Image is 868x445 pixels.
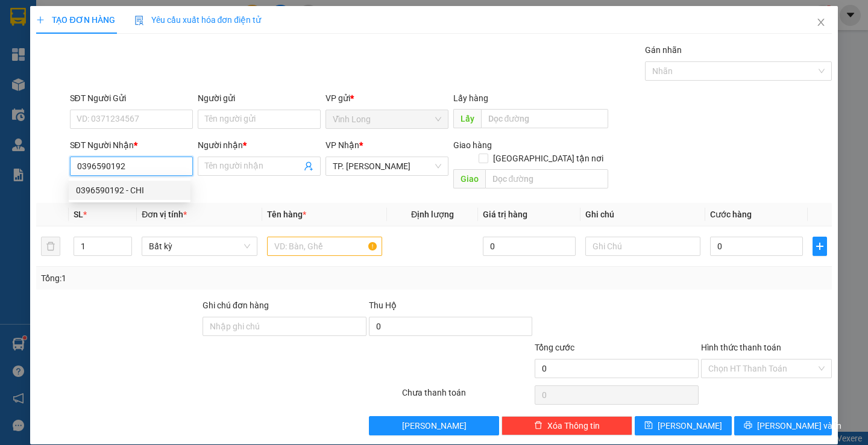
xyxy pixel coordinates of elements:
span: [PERSON_NAME] [658,419,722,432]
div: TP. [PERSON_NAME] [78,10,175,39]
div: Chưa thanh toán [401,386,534,407]
label: Ghi chú đơn hàng [203,300,269,310]
span: plus [813,241,826,251]
button: plus [813,237,827,256]
span: Giá trị hàng [483,210,527,219]
input: VD: Bàn, Ghế [267,237,382,256]
div: TRUNG [78,39,175,54]
span: Vĩnh Long [333,110,441,128]
span: Lấy hàng [453,93,488,103]
span: Định lượng [411,210,454,219]
span: user-add [304,161,313,171]
span: plus [36,16,45,24]
span: TẠO ĐƠN HÀNG [36,15,115,25]
span: Tổng cước [535,343,574,352]
span: Thu Hộ [369,300,397,310]
div: Người gửi [198,92,321,105]
div: 30.000 [9,78,72,105]
span: Xóa Thông tin [547,419,600,432]
button: printer[PERSON_NAME] và In [734,416,831,435]
div: 0396590192 - CHI [76,184,183,197]
input: Ghi Chú [585,237,700,256]
th: Ghi chú [580,203,705,226]
div: SĐT Người Nhận [70,138,193,152]
div: Tổng: 1 [41,272,336,285]
img: icon [134,16,144,25]
input: Ghi chú đơn hàng [203,317,366,336]
div: 0396590192 - CHI [69,181,190,200]
span: Cước hàng [710,210,752,219]
button: [PERSON_NAME] [369,416,500,435]
span: save [644,421,653,431]
span: Thu rồi : [9,78,45,90]
span: Tên hàng [267,210,306,219]
input: Dọc đường [485,169,608,188]
span: close [816,17,826,27]
button: delete [41,237,60,256]
span: Bất kỳ [149,237,250,255]
span: VP Nhận [325,140,359,150]
span: Giao hàng [453,140,492,150]
div: 0363792418 [78,54,175,70]
label: Gán nhãn [645,45,682,55]
input: Dọc đường [481,109,608,128]
button: deleteXóa Thông tin [502,416,632,435]
label: Hình thức thanh toán [701,343,781,352]
span: printer [744,421,752,431]
div: SĐT Người Gửi [70,92,193,105]
span: delete [534,421,542,431]
input: 0 [483,237,576,256]
button: Close [804,6,838,40]
span: Lấy [453,109,481,128]
span: Đơn vị tính [142,210,187,219]
span: Gửi: [10,11,29,24]
div: VP gửi [325,92,448,105]
button: save[PERSON_NAME] [635,416,732,435]
span: Giao [453,169,485,188]
div: Vĩnh Long [10,10,70,39]
div: Người nhận [198,138,321,152]
span: SL [74,210,83,219]
span: [GEOGRAPHIC_DATA] tận nơi [488,152,608,165]
span: Nhận: [78,11,107,24]
span: [PERSON_NAME] và In [757,419,841,432]
span: TP. Hồ Chí Minh [333,157,441,175]
span: Yêu cầu xuất hóa đơn điện tử [134,15,262,25]
span: [PERSON_NAME] [402,419,467,432]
